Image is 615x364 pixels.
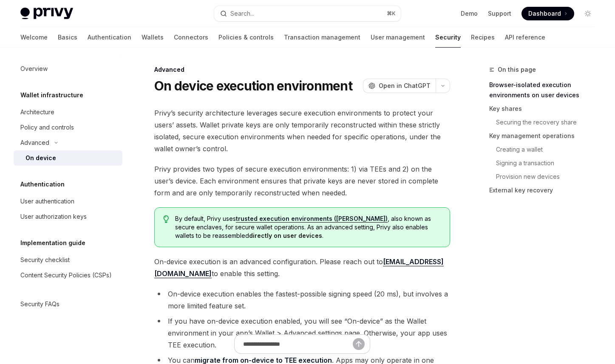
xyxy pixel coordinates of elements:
[26,153,56,163] div: On device
[154,107,450,155] span: Privy’s security architecture leverages secure execution environments to protect your users’ asse...
[154,256,450,279] span: On-device execution is an advanced configuration. Please reach out to to enable this setting.
[489,78,601,102] a: Browser-isolated execution environments on user devices
[14,252,122,268] a: Security checklist
[505,27,545,48] a: API reference
[20,255,70,265] div: Security checklist
[461,9,478,18] a: Demo
[353,338,365,350] button: Send message
[88,27,131,48] a: Authentication
[471,27,495,48] a: Recipes
[521,7,574,20] a: Dashboard
[14,150,122,166] a: On device
[20,90,83,100] h5: Wallet infrastructure
[489,129,601,143] a: Key management operations
[20,196,74,206] div: User authentication
[20,122,74,133] div: Policy and controls
[528,9,561,18] span: Dashboard
[284,27,360,48] a: Transaction management
[14,120,122,135] a: Policy and controls
[363,79,436,93] button: Open in ChatGPT
[435,27,461,48] a: Security
[58,27,77,48] a: Basics
[489,102,601,116] a: Key shares
[163,215,169,223] svg: Tip
[20,179,65,189] h5: Authentication
[214,6,401,21] button: Search...⌘K
[20,8,73,20] img: light logo
[218,27,274,48] a: Policies & controls
[496,143,601,156] a: Creating a wallet
[489,183,601,197] a: External key recovery
[236,215,388,223] a: trusted execution environments ([PERSON_NAME])
[14,209,122,224] a: User authorization keys
[14,296,122,312] a: Security FAQs
[379,82,431,90] span: Open in ChatGPT
[20,270,112,280] div: Content Security Policies (CSPs)
[20,27,48,48] a: Welcome
[581,7,595,20] button: Toggle dark mode
[249,232,322,239] strong: directly on user devices
[14,268,122,283] a: Content Security Policies (CSPs)
[20,64,48,74] div: Overview
[371,27,425,48] a: User management
[154,78,352,93] h1: On device execution environment
[14,61,122,76] a: Overview
[142,27,164,48] a: Wallets
[175,214,441,240] span: By default, Privy uses , also known as secure enclaves, for secure wallet operations. As an advan...
[174,27,208,48] a: Connectors
[154,288,450,312] li: On-device execution enables the fastest-possible signing speed (20 ms), but involves a more limit...
[14,194,122,209] a: User authentication
[488,9,511,18] a: Support
[498,65,536,75] span: On this page
[20,238,85,248] h5: Implementation guide
[230,8,254,19] div: Search...
[14,104,122,120] a: Architecture
[387,10,396,17] span: ⌘ K
[154,315,450,351] li: If you have on-device execution enabled, you will see “On-device” as the Wallet environment in yo...
[154,65,450,74] div: Advanced
[20,138,49,148] div: Advanced
[154,163,450,199] span: Privy provides two types of secure execution environments: 1) via TEEs and 2) on the user’s devic...
[20,299,60,309] div: Security FAQs
[496,156,601,170] a: Signing a transaction
[20,107,54,117] div: Architecture
[20,212,87,222] div: User authorization keys
[496,116,601,129] a: Securing the recovery share
[496,170,601,183] a: Provision new devices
